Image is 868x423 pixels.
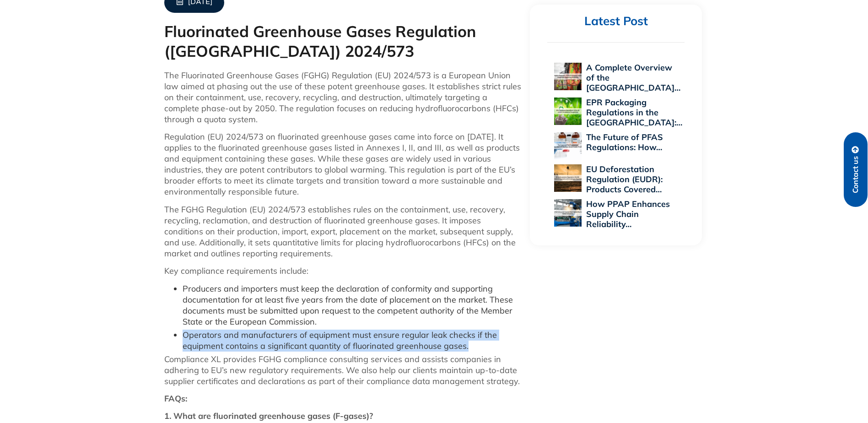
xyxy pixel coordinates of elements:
p: The Fluorinated Greenhouse Gases (FGHG) Regulation (EU) 2024/573 is a European Union law aimed at... [164,70,521,125]
img: The Future of PFAS Regulations: How 2025 Will Reshape Global Supply Chains [554,132,582,160]
h1: Fluorinated Greenhouse Gases Regulation ([GEOGRAPHIC_DATA]) 2024/573 [164,22,521,61]
a: The Future of PFAS Regulations: How… [586,132,663,152]
p: Regulation (EU) 2024/573 on fluorinated greenhouse gases came into force on [DATE]. It applies to... [164,131,521,197]
p: The FGHG Regulation (EU) 2024/573 establishes rules on the containment, use, recovery, recycling,... [164,204,521,259]
h2: Latest Post [547,14,685,29]
p: Key compliance requirements include: [164,266,521,277]
img: EPR Packaging Regulations in the US: A 2025 Compliance Perspective [554,98,582,125]
span: Contact us [852,156,860,193]
li: Producers and importers must keep the declaration of conformity and supporting documentation for ... [183,283,521,327]
li: Operators and manufacturers of equipment must ensure regular leak checks if the equipment contain... [183,330,521,352]
p: Compliance XL provides FGHG compliance consulting services and assists companies in adhering to E... [164,354,521,387]
img: A Complete Overview of the EU Personal Protective Equipment Regulation 2016/425 [554,63,582,90]
img: EU Deforestation Regulation (EUDR): Products Covered and Compliance Essentials [554,164,582,192]
a: EPR Packaging Regulations in the [GEOGRAPHIC_DATA]:… [586,97,682,128]
a: How PPAP Enhances Supply Chain Reliability… [586,199,670,229]
strong: 1. What are fluorinated greenhouse gases (F-gases)? [164,411,373,421]
a: EU Deforestation Regulation (EUDR): Products Covered… [586,164,663,195]
img: How PPAP Enhances Supply Chain Reliability Across Global Industries [554,199,582,227]
strong: FAQs: [164,393,187,404]
a: A Complete Overview of the [GEOGRAPHIC_DATA]… [586,62,680,93]
a: Contact us [844,132,868,207]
